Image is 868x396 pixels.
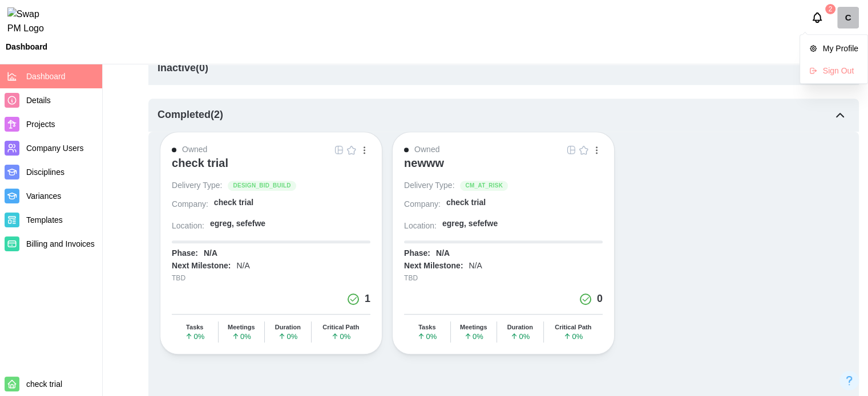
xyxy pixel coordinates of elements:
div: egreg, sefefwe [442,218,498,230]
div: Phase: [404,248,430,259]
span: 0 % [464,332,483,340]
div: newww [404,156,444,170]
span: DESIGN_BID_BUILD [233,181,290,190]
span: Projects [26,120,55,129]
div: check trial [446,197,486,209]
div: Location: [404,221,437,232]
img: Grid Icon [334,145,344,154]
div: TBD [172,273,370,284]
span: 0 % [417,332,437,340]
img: Swap PM Logo [7,7,54,36]
div: Next Milestone: [172,260,231,272]
button: Open Project Grid [565,144,578,156]
div: check trial [172,156,228,170]
span: Details [26,96,51,105]
span: 0 % [563,332,583,340]
img: Empty Star [579,145,588,154]
div: Tasks [418,324,435,331]
span: Disciplines [26,168,64,177]
div: C [837,7,859,28]
span: 0 % [510,332,530,340]
div: 2 [825,4,835,14]
span: Variances [26,191,61,201]
span: Billing and Invoices [26,239,95,248]
div: Next Milestone: [404,260,463,272]
div: Delivery Type: [172,180,222,191]
div: 1 [365,291,370,307]
div: My Profile [823,43,858,55]
div: Owned [182,144,207,156]
div: checktrial [800,34,868,84]
div: Critical Path [555,324,591,331]
div: TBD [404,273,603,284]
div: Sign Out [823,66,858,75]
a: checktrial [837,7,859,28]
div: check trial [214,197,253,209]
button: Notifications [808,8,827,27]
span: Templates [26,215,63,224]
div: Location: [172,221,204,232]
span: Dashboard [26,72,66,81]
div: Duration [275,324,301,331]
button: Open Project Grid [333,144,345,156]
div: Dashboard [6,43,47,51]
div: 0 [597,291,603,307]
div: N/A [236,260,249,272]
span: CM_AT_RISK [465,181,503,190]
div: Delivery Type: [404,180,454,191]
span: 0 % [278,332,297,340]
img: Grid Icon [567,145,576,154]
div: Inactive ( 0 ) [158,60,208,76]
div: Duration [507,324,533,331]
div: Critical Path [322,324,359,331]
div: Completed ( 2 ) [158,107,223,123]
span: check trial [26,379,62,389]
div: Phase: [172,248,198,259]
div: N/A [436,248,450,259]
div: N/A [204,248,217,259]
span: 0 % [232,332,251,340]
span: Company Users [26,144,83,153]
span: 0 % [185,332,204,340]
span: 0 % [331,332,350,340]
div: Tasks [186,324,203,331]
div: egreg, sefefwe [210,218,265,230]
div: Company: [172,199,208,210]
div: Meetings [228,324,255,331]
div: N/A [469,260,482,272]
div: Owned [414,144,439,156]
div: Company: [404,199,441,210]
div: Meetings [460,324,487,331]
img: Empty Star [347,145,356,154]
